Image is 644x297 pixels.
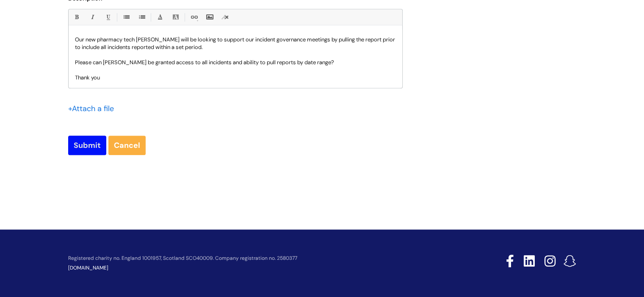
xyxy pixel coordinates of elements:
a: Back Color [170,12,181,22]
a: [DOMAIN_NAME] [68,264,108,271]
a: Italic (Ctrl-I) [87,12,97,22]
p: Thank you [75,74,396,82]
p: Registered charity no. England 1001957, Scotland SCO40009. Company registration no. 2580377 [68,256,446,261]
p: Please can [PERSON_NAME] be granted access to all incidents and ability to pull reports by date r... [75,59,396,66]
a: Underline(Ctrl-U) [102,12,113,22]
a: 1. Ordered List (Ctrl-Shift-8) [136,12,147,22]
a: Insert Image... [204,12,215,22]
a: Link [188,12,199,22]
div: Attach a file [68,102,119,115]
a: Cancel [108,136,146,155]
a: Remove formatting (Ctrl-\) [220,12,230,22]
a: • Unordered List (Ctrl-Shift-7) [121,12,131,22]
a: Bold (Ctrl-B) [71,12,82,22]
input: Submit [68,136,106,155]
p: Our new pharmacy tech [PERSON_NAME] will be looking to support our incident governance meetings b... [75,36,396,51]
a: Font Color [155,12,165,22]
